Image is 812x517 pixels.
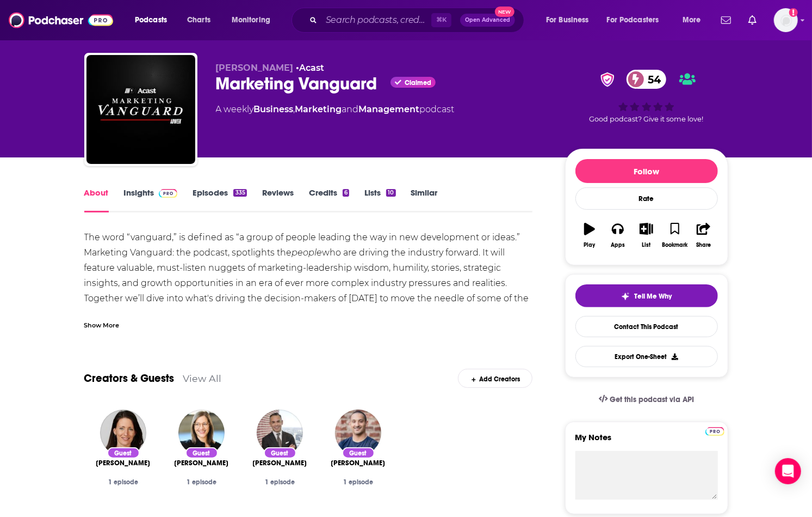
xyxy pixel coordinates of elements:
div: Guest [342,447,375,459]
button: List [632,216,660,255]
div: 1 episode [250,478,311,486]
a: Creators & Guests [84,372,175,385]
a: About [84,187,109,212]
a: Jackie Jantos [175,459,229,467]
span: [PERSON_NAME] [331,459,386,467]
button: tell me why sparkleTell Me Why [575,284,718,307]
div: Play [584,242,595,248]
div: 335 [233,189,246,197]
span: • [296,63,325,73]
input: Search podcasts, credits, & more... [321,11,431,29]
a: Lists10 [364,187,395,212]
img: Jackie Jantos [178,410,225,456]
img: Podchaser Pro [159,189,178,198]
div: 1 episode [93,478,154,486]
button: open menu [127,11,181,29]
button: Share [689,216,717,255]
div: 6 [343,189,349,197]
a: InsightsPodchaser Pro [124,187,178,212]
span: Claimed [405,80,431,86]
span: More [683,13,701,28]
svg: Add a profile image [789,8,798,17]
span: and [342,104,359,114]
button: Play [575,216,604,255]
a: View All [183,373,222,384]
a: Episodes335 [193,187,246,212]
a: Management [359,104,420,114]
em: people [292,247,323,258]
span: [PERSON_NAME] [216,63,294,73]
img: Marketing Vanguard [86,55,195,164]
button: Open AdvancedNew [460,14,515,27]
span: , [294,104,295,114]
span: Monitoring [232,13,270,28]
a: Show notifications dropdown [744,11,761,29]
span: For Podcasters [607,13,659,28]
div: 10 [386,189,395,197]
a: Similar [411,187,438,212]
div: 1 episode [171,478,232,486]
img: tell me why sparkle [621,292,630,301]
button: open menu [538,11,603,29]
button: open menu [675,11,715,29]
div: Rate [575,187,718,210]
div: Add Creators [458,369,532,388]
div: Guest [185,447,218,459]
img: Kory Marchisotto [100,410,146,456]
a: Marketing [295,104,342,114]
div: Share [696,242,711,248]
span: [PERSON_NAME] [253,459,307,467]
button: Apps [604,216,632,255]
span: Good podcast? Give it some love! [590,115,704,123]
a: Vineet Mehra [331,459,386,467]
span: For Business [546,13,589,28]
a: 54 [627,70,667,89]
a: Get this podcast via API [590,386,703,413]
span: New [495,7,515,17]
img: verified Badge [597,72,618,87]
span: Get this podcast via API [610,395,694,404]
div: Search podcasts, credits, & more... [302,8,535,33]
div: Guest [107,447,140,459]
a: Acast [300,63,325,73]
button: open menu [224,11,284,29]
span: ⌘ K [431,13,451,27]
a: Rick Gomez [253,459,307,467]
span: Tell Me Why [634,292,672,301]
span: Open Advanced [465,17,510,23]
img: Rick Gomez [257,410,303,456]
button: open menu [600,11,675,29]
button: Bookmark [661,216,689,255]
a: Pro website [705,425,724,436]
div: The word “vanguard,” is defined as “a group of people leading the way in new development or ideas... [84,230,533,352]
button: Export One-Sheet [575,346,718,367]
div: Guest [264,447,296,459]
a: Reviews [262,187,294,212]
span: 54 [637,70,667,89]
button: Follow [575,159,718,183]
a: Charts [180,11,217,29]
div: List [642,242,651,248]
a: Show notifications dropdown [717,11,735,29]
div: Apps [611,242,625,248]
div: Open Intercom Messenger [775,458,801,484]
a: Kory Marchisotto [96,459,151,467]
div: Bookmark [662,242,687,248]
span: [PERSON_NAME] [96,459,151,467]
span: Charts [187,13,210,28]
span: [PERSON_NAME] [175,459,229,467]
img: User Profile [774,8,798,32]
img: Podchaser - Follow, Share and Rate Podcasts [9,10,113,31]
a: Vineet Mehra [335,410,381,456]
button: Show profile menu [774,8,798,32]
span: Podcasts [135,13,167,28]
div: A weekly podcast [216,103,455,116]
div: verified Badge54Good podcast? Give it some love! [565,63,728,130]
div: 1 episode [328,478,389,486]
a: Business [254,104,294,114]
label: My Notes [575,432,718,451]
